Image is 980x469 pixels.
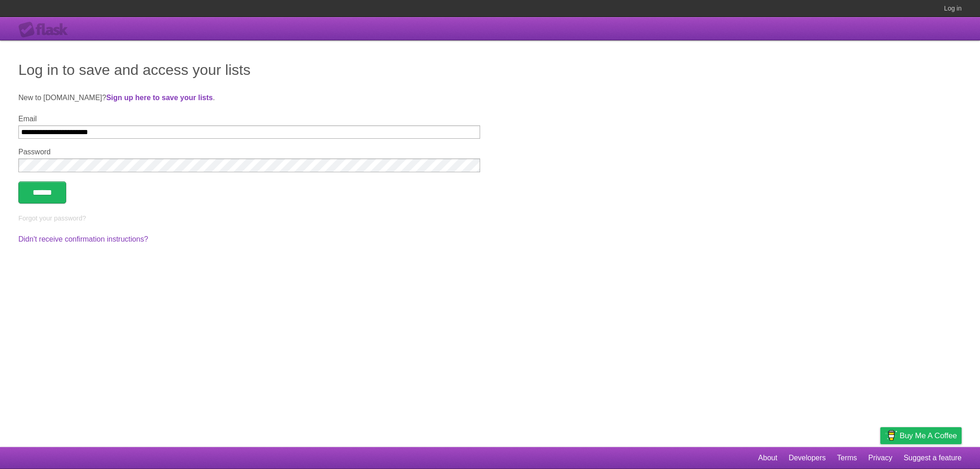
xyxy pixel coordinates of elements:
[18,215,86,222] a: Forgot your password?
[758,449,777,467] a: About
[904,449,962,467] a: Suggest a feature
[18,148,480,156] label: Password
[837,449,857,467] a: Terms
[18,92,962,103] p: New to [DOMAIN_NAME]? .
[868,449,892,467] a: Privacy
[885,428,897,443] img: Buy me a coffee
[880,427,962,444] a: Buy me a coffee
[18,59,962,81] h1: Log in to save and access your lists
[900,428,957,444] span: Buy me a coffee
[788,449,826,467] a: Developers
[18,235,148,243] a: Didn't receive confirmation instructions?
[106,94,213,102] a: Sign up here to save your lists
[18,115,480,123] label: Email
[18,22,74,38] div: Flask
